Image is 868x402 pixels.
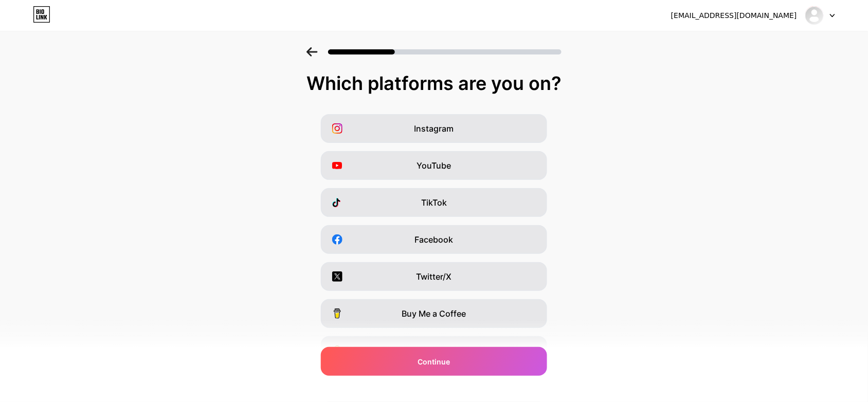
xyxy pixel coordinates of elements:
div: [EMAIL_ADDRESS][DOMAIN_NAME] [671,10,797,21]
span: Twitter/X [417,270,452,283]
span: Continue [418,356,450,367]
span: TikTok [421,196,447,209]
span: Instagram [414,122,454,135]
div: Which platforms are you on? [10,73,858,94]
span: Facebook [415,233,454,246]
span: Buy Me a Coffee [402,307,466,320]
span: YouTube [417,159,451,172]
img: selvbetjening [805,6,824,25]
span: Snapchat [415,344,453,357]
span: I have a website [403,381,465,394]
